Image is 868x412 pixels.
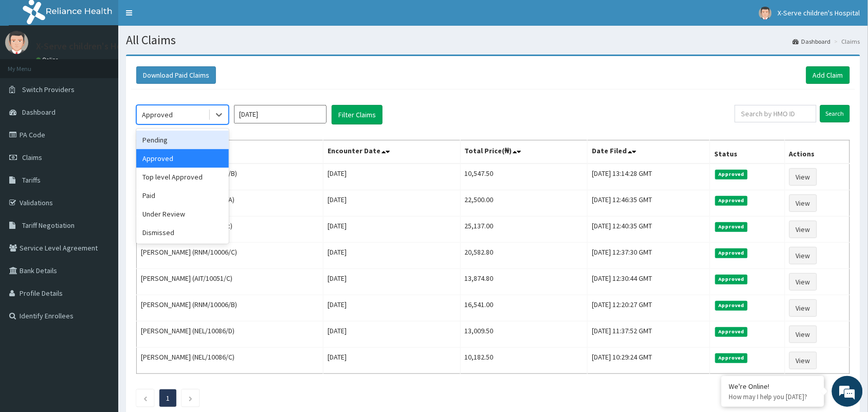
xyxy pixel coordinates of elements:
[323,348,460,374] td: [DATE]
[22,85,75,94] span: Switch Providers
[588,190,710,217] td: [DATE] 12:46:35 GMT
[136,168,229,186] div: Top level Approved
[588,348,710,374] td: [DATE] 10:29:24 GMT
[19,51,42,77] img: d_794563401_company_1708531726252_794563401
[136,131,229,149] div: Pending
[460,140,587,164] th: Total Price(₦)
[729,392,817,401] p: How may I help you today?
[460,217,587,243] td: 25,137.00
[323,295,460,321] td: [DATE]
[460,243,587,269] td: 20,582.80
[137,140,323,164] th: Name
[323,217,460,243] td: [DATE]
[832,37,860,46] li: Claims
[759,7,772,20] img: User Image
[588,140,710,164] th: Date Filed
[36,42,144,51] p: X-Serve children's Hospital
[169,5,193,30] div: Minimize live chat window
[460,295,587,321] td: 16,541.00
[136,223,229,242] div: Dismissed
[137,321,323,348] td: [PERSON_NAME] (NEL/10086/D)
[715,196,748,205] span: Approved
[5,281,196,317] textarea: Type your message and hit 'Enter'
[715,275,748,284] span: Approved
[715,301,748,310] span: Approved
[789,221,817,238] a: View
[729,382,817,391] div: We're Online!
[126,33,860,47] h1: All Claims
[588,217,710,243] td: [DATE] 12:40:35 GMT
[789,194,817,212] a: View
[789,352,817,369] a: View
[137,190,323,217] td: [PERSON_NAME] (TDE/10025/A)
[588,295,710,321] td: [DATE] 12:20:27 GMT
[137,295,323,321] td: [PERSON_NAME] (RNM/10006/B)
[588,243,710,269] td: [DATE] 12:37:30 GMT
[137,243,323,269] td: [PERSON_NAME] (RNM/10006/C)
[323,269,460,295] td: [DATE]
[36,56,61,63] a: Online
[789,299,817,317] a: View
[136,205,229,223] div: Under Review
[715,327,748,336] span: Approved
[323,321,460,348] td: [DATE]
[323,140,460,164] th: Encounter Date
[142,110,173,120] div: Approved
[60,130,142,234] span: We're online!
[136,149,229,168] div: Approved
[323,164,460,190] td: [DATE]
[715,170,748,179] span: Approved
[793,37,831,46] a: Dashboard
[460,269,587,295] td: 13,874.80
[234,105,327,123] input: Select Month and Year
[136,186,229,205] div: Paid
[22,175,41,185] span: Tariffs
[778,8,860,17] span: X-Serve children's Hospital
[137,269,323,295] td: [PERSON_NAME] (AIT/10051/C)
[323,243,460,269] td: [DATE]
[53,58,173,71] div: Chat with us now
[460,348,587,374] td: 10,182.50
[715,222,748,231] span: Approved
[806,66,850,84] a: Add Claim
[143,393,148,403] a: Previous page
[22,221,75,230] span: Tariff Negotiation
[789,247,817,264] a: View
[460,164,587,190] td: 10,547.50
[137,348,323,374] td: [PERSON_NAME] (NEL/10086/C)
[323,190,460,217] td: [DATE]
[715,353,748,363] span: Approved
[137,217,323,243] td: [PERSON_NAME] (nel/10086/c)
[5,31,28,54] img: User Image
[588,321,710,348] td: [DATE] 11:37:52 GMT
[136,66,216,84] button: Download Paid Claims
[460,321,587,348] td: 13,009.50
[588,269,710,295] td: [DATE] 12:30:44 GMT
[137,164,323,190] td: [PERSON_NAME] (RNM/10006/B)
[785,140,849,164] th: Actions
[460,190,587,217] td: 22,500.00
[332,105,383,124] button: Filter Claims
[735,105,817,122] input: Search by HMO ID
[166,393,170,403] a: Page 1 is your current page
[188,393,193,403] a: Next page
[715,248,748,258] span: Approved
[22,153,42,162] span: Claims
[588,164,710,190] td: [DATE] 13:14:28 GMT
[789,168,817,186] a: View
[789,326,817,343] a: View
[820,105,850,122] input: Search
[22,108,56,117] span: Dashboard
[710,140,785,164] th: Status
[789,273,817,291] a: View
